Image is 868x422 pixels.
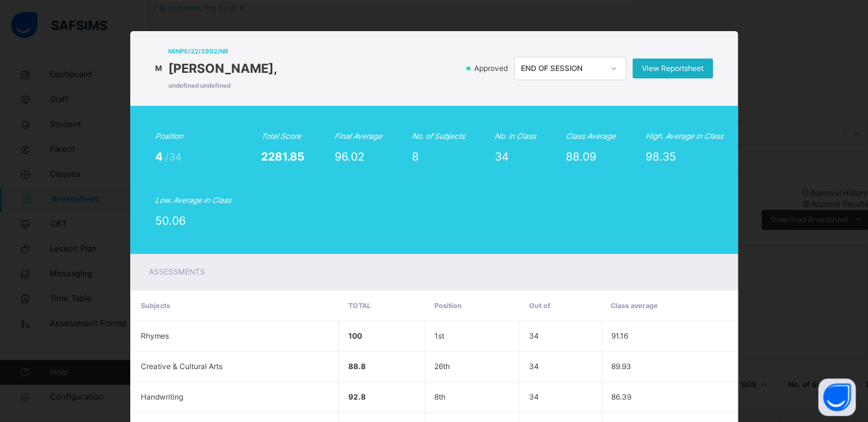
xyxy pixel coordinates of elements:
[155,131,183,141] i: Position
[611,362,631,371] span: 89.93
[818,378,856,416] button: Open asap
[261,131,301,141] i: Total Score
[434,331,444,340] span: 1st
[473,63,512,74] span: Approved
[155,63,162,73] span: M
[529,331,539,340] span: 34
[611,392,631,401] span: 86.39
[521,63,603,74] div: END OF SESSION
[168,59,277,78] span: [PERSON_NAME],
[646,131,723,141] i: High. Average in Class
[140,301,169,310] span: Subjects
[412,150,419,163] span: 8
[149,267,205,276] span: Assessments
[412,131,465,141] i: No. of Subjects
[155,195,231,205] i: Low. Average in Class
[348,301,371,310] span: Total
[434,362,450,371] span: 26th
[348,331,362,340] span: 100
[566,131,616,141] i: Class Average
[566,150,596,163] span: 88.09
[155,150,165,163] span: 4
[611,331,628,340] span: 91.16
[646,150,676,163] span: 98.35
[495,150,509,163] span: 34
[348,392,366,401] span: 92.8
[434,392,446,401] span: 8th
[529,392,539,401] span: 34
[529,362,539,371] span: 34
[165,151,181,163] span: /34
[528,301,550,310] span: Out of
[141,362,222,371] span: Creative & Cultural Arts
[155,214,186,227] span: 50.06
[168,47,277,56] span: MINPS/22/3902/NR
[611,301,658,310] span: Class average
[642,63,703,74] span: View Reportsheet
[261,150,305,163] span: 2281.85
[168,81,277,90] span: undefined undefined
[434,301,461,310] span: Position
[335,131,382,141] i: Final Average
[495,131,536,141] i: No. in Class
[141,392,183,401] span: Handwriting
[348,362,366,371] span: 88.8
[141,331,169,340] span: Rhymes
[335,150,365,163] span: 96.02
